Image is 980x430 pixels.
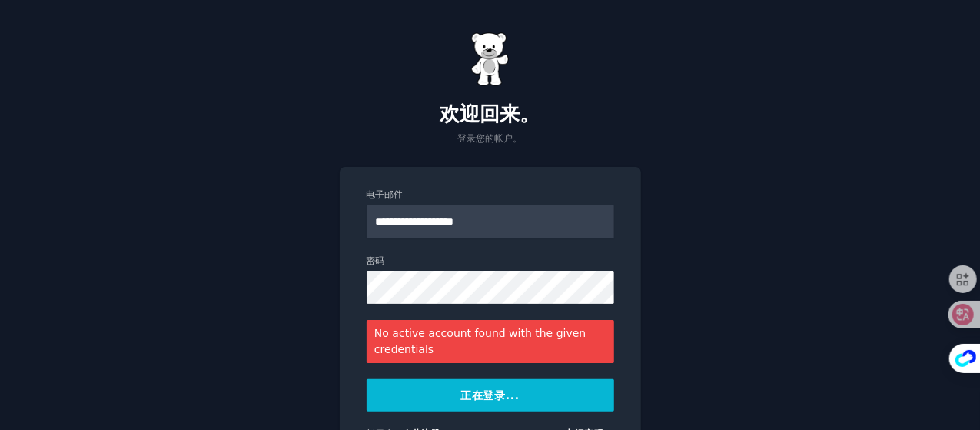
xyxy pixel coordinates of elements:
font: 密码 [367,255,385,266]
font: 登录您的帐户。 [458,133,523,144]
div: No active account found with the given credentials [367,320,614,363]
img: 小熊软糖 [471,32,510,86]
font: 欢迎回来。 [440,102,540,125]
button: 正在登录... [367,379,614,412]
font: 电子邮件 [367,189,404,200]
font: 正在登录... [460,389,520,402]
